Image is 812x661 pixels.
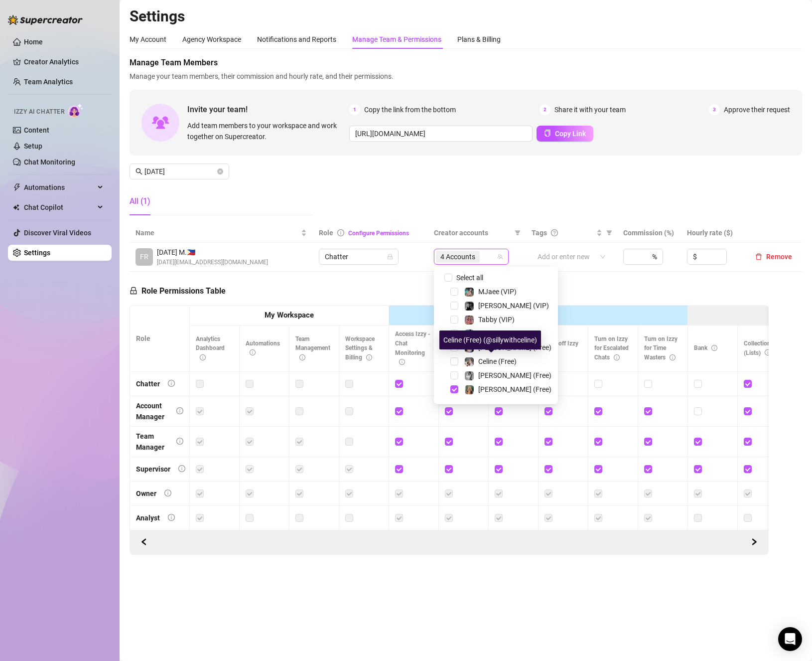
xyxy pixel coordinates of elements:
[497,254,503,260] span: team
[135,227,299,238] span: Name
[130,285,226,297] h5: Role Permissions Table
[751,538,758,545] span: right
[670,354,676,360] span: info-circle
[257,34,336,45] div: Notifications and Reports
[8,15,83,25] img: logo-BBDzfeDw.svg
[168,514,175,521] span: info-circle
[24,78,73,86] a: Team Analytics
[544,130,551,137] span: copy
[537,126,593,142] button: Copy Link
[478,385,551,393] span: [PERSON_NAME] (Free)
[450,357,458,365] span: Select tree node
[465,316,474,325] img: Tabby (VIP)
[452,272,487,283] span: Select all
[68,103,84,118] img: AI Chatter
[196,335,225,361] span: Analytics Dashboard
[532,227,547,238] span: Tags
[457,34,501,45] div: Plans & Billing
[604,225,614,240] span: filter
[513,225,523,240] span: filter
[246,340,280,356] span: Automations
[478,357,517,365] span: Celine (Free)
[465,385,474,394] img: Ellie (Free)
[157,258,268,267] span: [DATE][EMAIL_ADDRESS][DOMAIN_NAME]
[366,354,372,360] span: info-circle
[140,538,147,545] span: left
[395,330,430,366] span: Access Izzy - Chat Monitoring
[465,330,474,338] img: Maddie (VIP)
[250,349,256,355] span: info-circle
[217,168,223,174] button: close-circle
[130,223,313,243] th: Name
[352,34,441,45] div: Manage Team & Permissions
[349,104,360,115] span: 1
[606,230,612,236] span: filter
[13,183,21,191] span: thunderbolt
[187,103,349,116] span: Invite your team!
[136,378,160,389] div: Chatter
[681,223,745,243] th: Hourly rate ($)
[136,488,156,499] div: Owner
[176,407,183,414] span: info-circle
[130,34,166,45] div: My Account
[136,400,168,422] div: Account Manager
[24,179,95,195] span: Automations
[766,253,792,261] span: Remove
[544,340,578,356] span: Turn off Izzy
[178,465,185,472] span: info-circle
[136,464,170,475] div: Supervisor
[478,302,549,310] span: [PERSON_NAME] (VIP)
[130,195,150,207] div: All (1)
[14,107,64,117] span: Izzy AI Chatter
[144,166,215,177] input: Search members
[140,251,148,262] span: FR
[778,627,802,651] div: Open Intercom Messenger
[724,104,790,115] span: Approve their request
[136,431,168,453] div: Team Manager
[136,512,160,523] div: Analyst
[617,223,681,243] th: Commission (%)
[465,371,474,380] img: Kennedy (Free)
[551,229,558,236] span: question-circle
[265,311,314,320] strong: My Workspace
[187,120,345,142] span: Add team members to your workspace and work together on Supercreator.
[24,54,104,70] a: Creator Analytics
[765,349,771,355] span: info-circle
[164,490,171,496] span: info-circle
[594,335,629,361] span: Turn on Izzy for Escalated Chats
[744,340,774,356] span: Collections (Lists)
[157,247,268,258] span: [DATE] M. 🇵🇭
[319,229,333,237] span: Role
[478,371,551,379] span: [PERSON_NAME] (Free)
[299,354,305,360] span: info-circle
[450,371,458,379] span: Select tree node
[130,57,802,69] span: Manage Team Members
[540,104,550,115] span: 2
[465,288,474,297] img: MJaee (VIP)
[440,251,475,262] span: 4 Accounts
[24,229,91,237] a: Discover Viral Videos
[182,34,241,45] div: Agency Workspace
[478,288,517,296] span: MJaee (VIP)
[614,354,620,360] span: info-circle
[644,335,677,361] span: Turn on Izzy for Time Wasters
[24,126,49,134] a: Content
[399,359,405,365] span: info-circle
[24,249,50,257] a: Settings
[755,253,762,260] span: delete
[130,306,190,372] th: Role
[24,199,95,215] span: Chat Copilot
[694,344,717,351] span: Bank
[348,230,409,237] a: Configure Permissions
[751,251,796,263] button: Remove
[436,251,480,263] span: 4 Accounts
[746,534,762,550] button: Scroll Backward
[478,330,519,337] span: Maddie (VIP)
[176,438,183,445] span: info-circle
[325,249,393,264] span: Chatter
[364,104,456,115] span: Copy the link from the bottom
[295,335,330,361] span: Team Management
[130,7,802,26] h2: Settings
[135,168,142,175] span: search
